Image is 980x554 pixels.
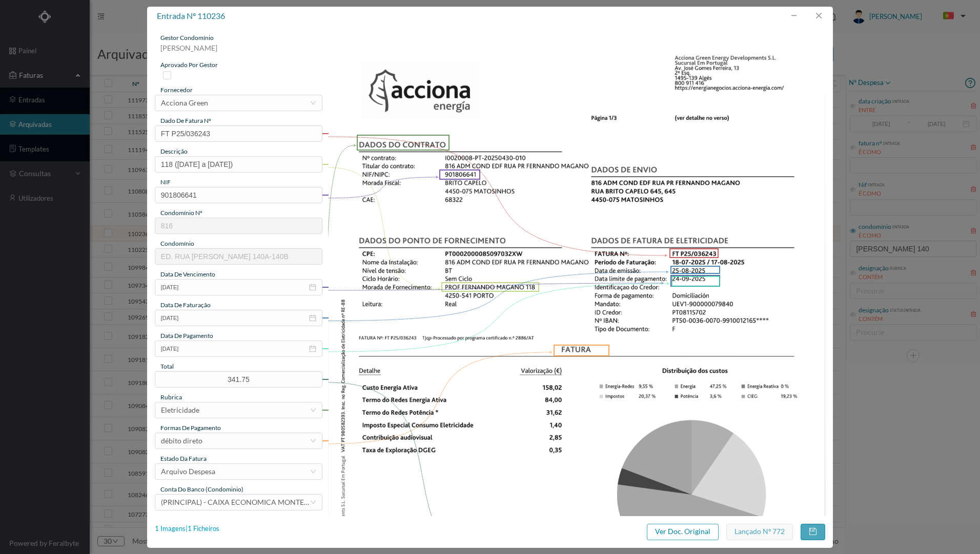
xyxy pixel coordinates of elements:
span: total [160,363,174,370]
span: NIF [160,178,171,186]
div: Arquivo Despesa [161,464,215,479]
div: Acciona Green [161,95,208,111]
span: condomínio [160,240,194,247]
span: data de pagamento [160,332,213,339]
i: icon: calendar [309,284,316,291]
span: condomínio nº [160,209,202,217]
span: data de vencimento [160,270,215,278]
span: gestor condomínio [160,34,214,41]
i: icon: calendar [309,314,316,322]
i: icon: calendar [309,345,316,352]
span: rubrica [160,393,182,401]
span: aprovado por gestor [160,61,218,69]
i: icon: down [310,407,316,413]
span: estado da fatura [160,455,207,462]
i: icon: down [310,468,316,475]
i: icon: down [310,100,316,106]
i: icon: down [310,499,316,505]
div: 1 Imagens | 1 Ficheiros [155,524,219,534]
span: (PRINCIPAL) - CAIXA ECONOMICA MONTEPIO GERAL ([FINANCIAL_ID]) [161,498,399,506]
span: entrada nº 110236 [157,11,225,20]
span: data de faturação [160,301,211,309]
div: Eletricidade [161,402,199,418]
span: descrição [160,147,188,155]
button: Lançado nº 772 [726,524,793,540]
button: Ver Doc. Original [647,524,719,540]
span: Formas de Pagamento [160,424,221,432]
span: fornecedor [160,86,193,94]
span: dado de fatura nº [160,117,211,124]
span: conta do banco (condominio) [160,485,243,493]
div: [PERSON_NAME] [155,42,322,60]
button: PT [935,8,970,25]
i: icon: down [310,438,316,444]
div: débito direto [161,433,202,449]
